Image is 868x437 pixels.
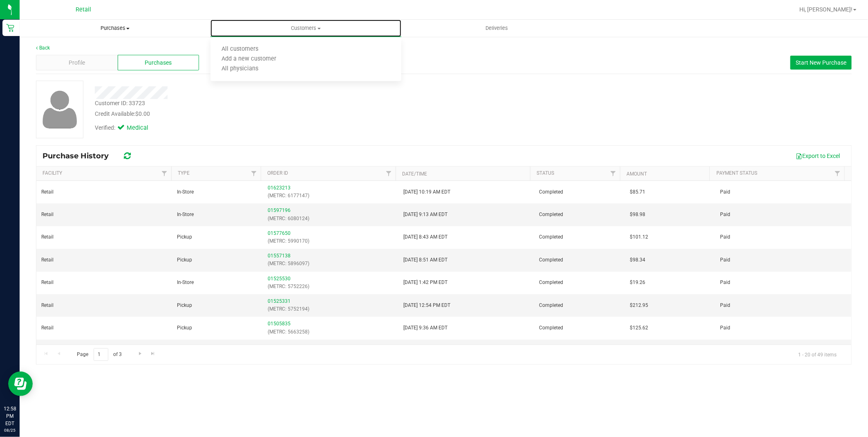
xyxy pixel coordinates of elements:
span: Page of 3 [70,348,129,361]
span: [DATE] 12:54 PM EDT [403,302,450,309]
span: [DATE] 8:51 AM EDT [403,256,447,264]
inline-svg: Retail [6,24,14,32]
a: Status [537,170,555,176]
span: Paid [720,233,731,241]
p: (METRC: 5990170) [268,237,394,245]
a: Customers All customers Add a new customer All physicians [210,20,401,37]
img: user-icon.png [38,88,81,131]
a: Deliveries [401,20,592,37]
span: Retail [41,256,54,264]
span: Completed [539,256,564,264]
span: [DATE] 10:19 AM EDT [403,188,450,196]
a: Filter [831,167,844,180]
iframe: Resource center [8,372,33,396]
span: Pickup [177,302,192,309]
span: $212.95 [630,302,648,309]
a: Payment Status [716,170,757,176]
p: (METRC: 5896097) [268,260,394,268]
p: (METRC: 5752194) [268,305,394,313]
span: Paid [720,324,731,332]
p: (METRC: 6177147) [268,192,394,200]
span: Completed [539,279,564,286]
div: Customer ID: 33723 [95,99,145,108]
a: 01597196 [268,207,291,213]
span: Paid [720,279,731,286]
a: Filter [382,167,396,180]
span: Start New Purchase [796,59,846,66]
a: Amount [626,171,647,177]
a: Filter [247,167,261,180]
span: Retail [41,233,54,241]
a: 01525530 [268,276,291,282]
a: 01557138 [268,253,291,259]
a: 01505835 [268,321,291,327]
a: Filter [606,167,620,180]
span: $19.26 [630,279,645,286]
span: Paid [720,302,731,309]
span: In-Store [177,279,194,286]
span: Pickup [177,256,192,264]
span: $0.00 [135,110,150,117]
div: Verified: [95,124,159,133]
p: (METRC: 6080124) [268,215,394,223]
a: Type [178,170,190,176]
span: [DATE] 9:13 AM EDT [403,211,447,218]
a: 01525331 [268,298,291,304]
a: 01577650 [268,230,291,236]
span: Retail [41,211,54,218]
span: Customers [210,25,401,32]
span: Medical [127,124,159,133]
span: Purchases [145,59,172,67]
a: Order ID [268,170,289,176]
a: Back [36,45,50,51]
p: (METRC: 5663258) [268,328,394,336]
span: Retail [41,188,54,196]
span: Add a new customer [210,56,287,63]
span: Paid [720,256,731,264]
span: [DATE] 9:36 AM EDT [403,324,447,332]
span: Purchases [20,25,210,32]
div: Credit Available: [95,110,497,118]
span: Retail [41,279,54,286]
a: Date/Time [402,171,427,177]
span: Retail [41,324,54,332]
span: Completed [539,188,564,196]
span: Deliveries [474,25,519,32]
span: Pickup [177,233,192,241]
a: Go to the last page [147,348,159,359]
span: Retail [41,302,54,309]
span: Hi, [PERSON_NAME]! [799,6,852,13]
button: Export to Excel [790,149,845,163]
p: (METRC: 5752226) [268,283,394,291]
span: Completed [539,324,564,332]
span: In-Store [177,188,194,196]
a: Facility [43,170,62,176]
span: $98.34 [630,256,645,264]
a: Go to the next page [134,348,146,359]
span: [DATE] 8:43 AM EDT [403,233,447,241]
a: Filter [157,167,171,180]
span: Completed [539,211,564,218]
a: Purchases [20,20,210,37]
span: Retail [76,6,91,13]
span: $101.12 [630,233,648,241]
span: All physicians [210,65,269,72]
span: All customers [210,46,269,53]
span: Profile [69,59,85,67]
a: 01623213 [268,185,291,191]
span: [DATE] 1:42 PM EDT [403,279,447,286]
span: $85.71 [630,188,645,196]
span: Paid [720,211,731,218]
button: Start New Purchase [790,56,852,70]
p: 12:58 PM EDT [4,405,16,427]
p: 08/25 [4,427,16,433]
a: 01494315 [268,344,291,349]
input: 1 [94,348,108,361]
span: In-Store [177,211,194,218]
span: $98.98 [630,211,645,218]
span: Completed [539,233,564,241]
span: Paid [720,188,731,196]
span: Completed [539,302,564,309]
span: Pickup [177,324,192,332]
span: $125.62 [630,324,648,332]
